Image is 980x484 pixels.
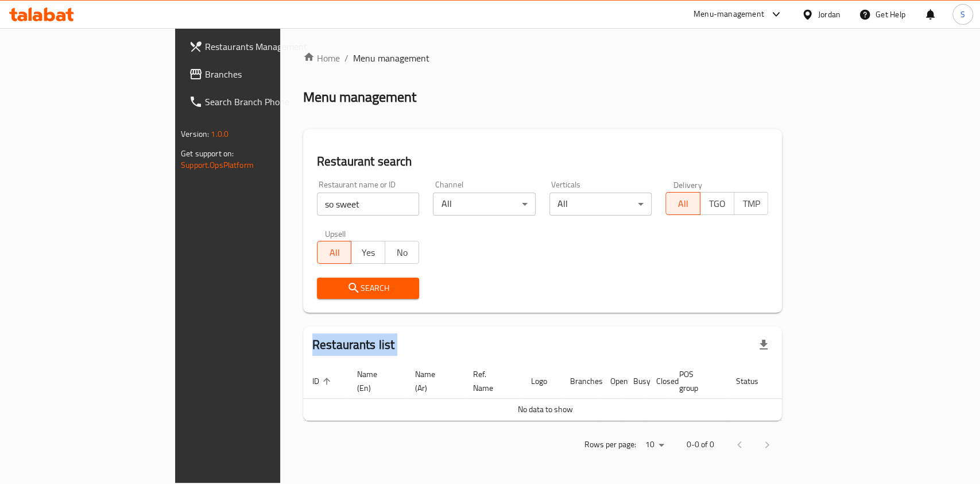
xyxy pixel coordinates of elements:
button: TGO [700,192,734,215]
span: TGO [705,195,730,212]
span: Branches [205,67,330,81]
div: Rows per page: [641,436,668,454]
span: Restaurants Management [205,40,330,53]
label: Upsell [325,229,346,237]
a: Search Branch Phone [180,88,339,116]
span: All [322,244,347,261]
span: Name (En) [357,367,392,395]
span: S [960,8,965,21]
span: Search [326,281,410,295]
span: Ref. Name [473,367,508,395]
button: Search [317,278,420,299]
span: No data to show [517,402,572,417]
span: Get support on: [181,146,234,161]
span: ID [312,374,334,388]
button: No [385,241,419,264]
span: Yes [356,244,381,261]
th: Open [601,364,624,399]
th: Branches [561,364,601,399]
span: All [671,195,695,212]
span: No [390,244,415,261]
a: Support.OpsPlatform [181,158,254,172]
span: Status [736,374,773,388]
div: Menu-management [694,7,764,21]
input: Search for restaurant name or ID.. [317,193,420,216]
div: Jordan [818,8,840,21]
th: Closed [647,364,670,399]
label: Delivery [673,180,702,189]
div: All [433,193,536,216]
div: All [549,193,652,216]
h2: Menu management [303,88,416,106]
span: POS group [679,367,713,395]
span: 1.0.0 [211,126,228,141]
a: Restaurants Management [180,33,339,60]
p: 0-0 of 0 [687,437,714,452]
h2: Restaurants list [312,336,394,354]
th: Logo [522,364,561,399]
li: / [344,51,348,65]
button: TMP [734,192,768,215]
span: Version: [181,126,209,141]
table: enhanced table [303,364,827,421]
button: All [665,192,700,215]
a: Branches [180,60,339,88]
nav: breadcrumb [303,51,782,65]
span: Menu management [353,51,429,65]
h2: Restaurant search [317,153,768,170]
span: Search Branch Phone [205,95,330,109]
button: All [317,241,351,264]
div: Export file [750,331,777,359]
button: Yes [351,241,385,264]
p: Rows per page: [584,437,636,452]
span: Name (Ar) [415,367,450,395]
th: Busy [624,364,647,399]
span: TMP [739,195,764,212]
